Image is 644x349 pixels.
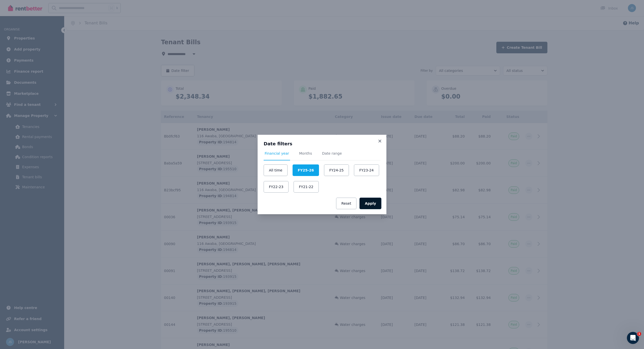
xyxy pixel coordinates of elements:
button: FY23-24 [354,164,379,176]
button: All time [264,164,288,176]
button: FY25-26 [293,164,319,176]
button: FY21-22 [294,181,318,193]
span: Months [299,151,312,156]
button: FY24-25 [324,164,349,176]
h3: Date filters [264,141,380,147]
nav: Tabs [264,151,380,160]
span: 1 [637,332,641,336]
button: FY22-23 [264,181,289,193]
button: Reset [336,198,356,209]
span: Financial year [265,151,289,156]
iframe: Intercom live chat [627,332,639,344]
button: Apply [359,198,381,209]
span: Date range [322,151,342,156]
